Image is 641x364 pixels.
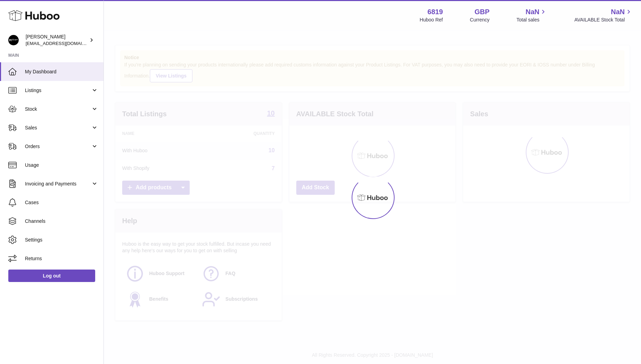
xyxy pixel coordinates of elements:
[25,162,98,169] span: Usage
[525,7,539,17] span: NaN
[475,7,489,17] strong: GBP
[25,255,98,262] span: Returns
[25,143,91,150] span: Orders
[427,7,443,17] strong: 6819
[470,17,490,23] div: Currency
[25,87,91,94] span: Listings
[574,7,633,23] a: NaN AVAILABLE Stock Total
[516,17,547,23] span: Total sales
[8,35,19,45] img: amar@mthk.com
[25,125,91,131] span: Sales
[516,7,547,23] a: NaN Total sales
[8,270,95,282] a: Log out
[25,199,98,206] span: Cases
[574,17,633,23] span: AVAILABLE Stock Total
[25,181,91,187] span: Invoicing and Payments
[26,40,102,46] span: [EMAIL_ADDRESS][DOMAIN_NAME]
[611,7,625,17] span: NaN
[25,106,91,112] span: Stock
[26,34,88,47] div: [PERSON_NAME]
[25,218,98,225] span: Channels
[25,237,98,243] span: Settings
[420,17,443,23] div: Huboo Ref
[25,69,98,75] span: My Dashboard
